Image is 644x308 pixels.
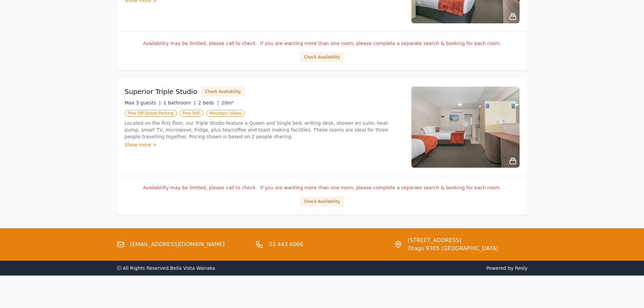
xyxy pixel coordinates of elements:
[206,110,244,117] span: Mountain Views
[125,141,403,148] div: Show more >
[125,87,197,96] h3: Superior Triple Studio
[180,110,204,117] span: Free WiFi
[269,240,303,248] a: 03 443 6066
[125,110,177,117] span: Free Off-Street Parking
[125,100,161,105] span: Max 3 guests |
[408,236,498,244] span: [STREET_ADDRESS]
[198,100,219,105] span: 2 beds |
[117,265,215,271] span: ⓒ All Rights Reserved. Bella Vista Wanaka
[300,196,343,207] button: Check Availability
[125,184,520,191] p: Availability may be limited, please call to check. If you are wanting more than one room, please ...
[163,100,195,105] span: 1 bathroom |
[125,120,403,140] p: Located on the first floor, our Triple Studio feature a Queen and Single bed, writing desk, showe...
[201,87,244,97] button: Check Availability
[325,265,528,271] span: Powered by
[300,52,343,62] button: Check Availability
[130,240,225,248] a: [EMAIL_ADDRESS][DOMAIN_NAME]
[125,40,520,47] p: Availability may be limited, please call to check. If you are wanting more than one room, please ...
[408,244,498,253] span: Otago 9305 [GEOGRAPHIC_DATA]
[221,100,234,105] span: 20m²
[515,265,527,271] a: Resly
